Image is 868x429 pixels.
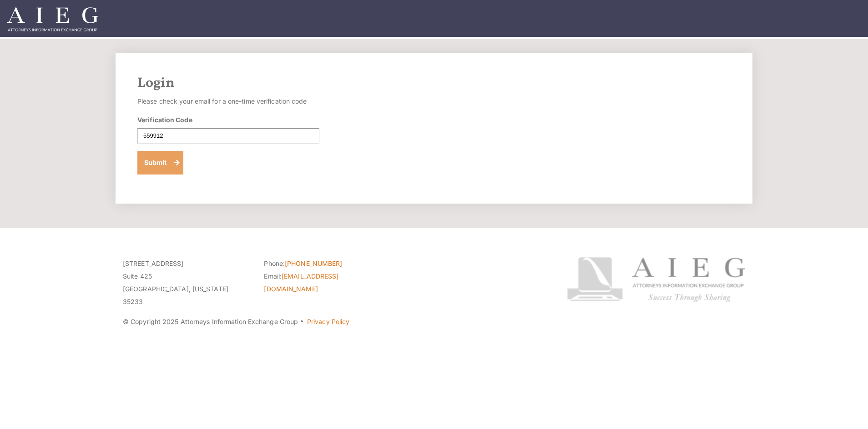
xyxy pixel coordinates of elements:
a: [PHONE_NUMBER] [285,259,342,267]
button: Submit [137,151,183,175]
label: Verification Code [137,115,192,125]
p: Please check your email for a one-time verification code [137,95,319,108]
li: Email: [264,270,391,295]
img: Attorneys Information Exchange Group [7,7,98,31]
a: Privacy Policy [307,318,349,325]
img: Attorneys Information Exchange Group logo [567,257,745,302]
li: Phone: [264,257,391,270]
p: © Copyright 2025 Attorneys Information Exchange Group [123,315,533,328]
h2: Login [137,75,731,91]
span: · [300,321,304,326]
a: [EMAIL_ADDRESS][DOMAIN_NAME] [264,272,338,293]
p: [STREET_ADDRESS] Suite 425 [GEOGRAPHIC_DATA], [US_STATE] 35233 [123,257,250,308]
